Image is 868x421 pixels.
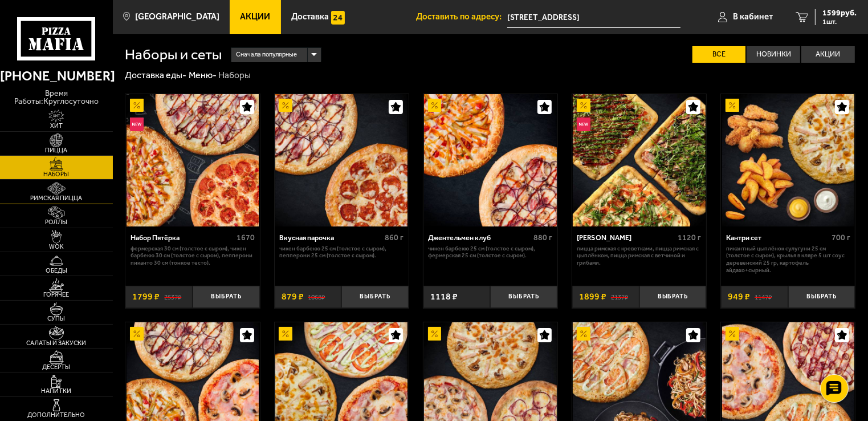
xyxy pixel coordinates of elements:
[788,286,855,308] button: Выбрать
[282,292,304,301] span: 879 ₽
[722,94,854,226] img: Кантри сет
[341,286,409,308] button: Выбрать
[692,46,746,63] label: Все
[726,327,739,341] img: Акционный
[639,286,707,308] button: Выбрать
[279,99,292,112] img: Акционный
[822,18,857,25] span: 1 шт.
[125,70,186,80] a: Доставка еды-
[189,70,217,80] a: Меню-
[577,327,590,341] img: Акционный
[428,233,531,242] div: Джентельмен клуб
[130,118,144,131] img: Новинка
[125,47,222,62] h1: Наборы и сеты
[801,46,855,63] label: Акции
[164,292,181,301] s: 2537 ₽
[428,327,442,341] img: Акционный
[275,94,409,226] a: АкционныйВкусная парочка
[577,233,675,242] div: [PERSON_NAME]
[577,99,590,112] img: Акционный
[125,94,259,226] a: АкционныйНовинкаНабор Пятёрка
[308,292,325,301] s: 1068 ₽
[573,94,705,226] img: Мама Миа
[728,292,750,301] span: 949 ₽
[424,94,556,226] img: Джентельмен клуб
[132,292,160,301] span: 1799 ₽
[822,9,857,17] span: 1599 руб.
[428,99,442,112] img: Акционный
[579,292,606,301] span: 1899 ₽
[131,233,234,242] div: Набор Пятёрка
[279,327,292,341] img: Акционный
[678,233,702,242] span: 1120 г
[135,13,219,21] span: [GEOGRAPHIC_DATA]
[832,233,850,242] span: 700 г
[385,233,404,242] span: 860 г
[131,245,255,267] p: Фермерская 30 см (толстое с сыром), Чикен Барбекю 30 см (толстое с сыром), Пепперони Пиканто 30 с...
[331,11,345,25] img: 15daf4d41897b9f0e9f617042186c801.svg
[130,99,144,112] img: Акционный
[490,286,557,308] button: Выбрать
[533,233,552,242] span: 880 г
[275,94,407,226] img: Вкусная парочка
[193,286,260,308] button: Выбрать
[577,118,590,131] img: Новинка
[416,13,507,21] span: Доставить по адресу:
[747,46,800,63] label: Новинки
[279,245,404,260] p: Чикен Барбекю 25 см (толстое с сыром), Пепперони 25 см (толстое с сыром).
[733,13,773,21] span: В кабинет
[237,233,255,242] span: 1670
[755,292,772,301] s: 1147 ₽
[130,327,144,341] img: Акционный
[428,245,552,260] p: Чикен Барбекю 25 см (толстое с сыром), Фермерская 25 см (толстое с сыром).
[611,292,628,301] s: 2137 ₽
[218,70,251,82] div: Наборы
[726,233,829,242] div: Кантри сет
[423,94,557,226] a: АкционныйДжентельмен клуб
[726,99,739,112] img: Акционный
[127,94,259,226] img: Набор Пятёрка
[572,94,706,226] a: АкционныйНовинкаМама Миа
[721,94,855,226] a: АкционныйКантри сет
[726,245,850,274] p: Пикантный цыплёнок сулугуни 25 см (толстое с сыром), крылья в кляре 5 шт соус деревенский 25 гр, ...
[430,292,458,301] span: 1118 ₽
[577,245,702,267] p: Пицца Римская с креветками, Пицца Римская с цыплёнком, Пицца Римская с ветчиной и грибами.
[279,233,382,242] div: Вкусная парочка
[236,46,297,63] span: Сначала популярные
[291,13,329,21] span: Доставка
[241,13,271,21] span: Акции
[507,7,681,28] input: Ваш адрес доставки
